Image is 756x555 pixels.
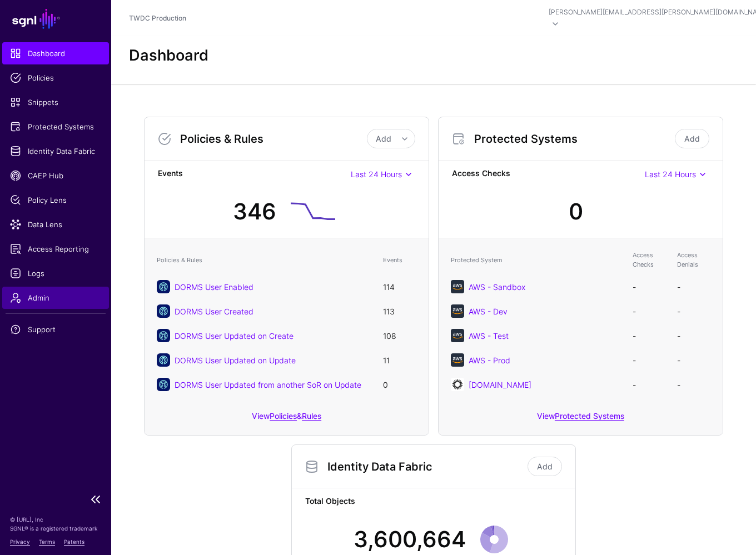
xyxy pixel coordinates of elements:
[627,245,672,274] th: Access Checks
[10,292,101,303] span: Admin
[10,268,101,279] span: Logs
[175,282,253,292] a: DORMS User Enabled
[233,195,276,228] div: 346
[672,372,716,397] td: -
[675,129,709,148] a: Add
[627,274,672,299] td: -
[2,42,109,64] a: Dashboard
[376,134,391,143] span: Add
[2,213,109,236] a: Data Lens
[10,524,101,533] p: SGNL® is a registered trademark
[451,378,464,391] img: svg+xml;base64,PHN2ZyB3aWR0aD0iNjQiIGhlaWdodD0iNjQiIHZpZXdCb3g9IjAgMCA2NCA2NCIgZmlsbD0ibm9uZSIgeG...
[377,372,422,397] td: 0
[627,299,672,323] td: -
[64,538,84,545] a: Patents
[2,262,109,284] a: Logs
[2,91,109,113] a: Snippets
[528,457,562,476] a: Add
[451,329,464,342] img: svg+xml;base64,PHN2ZyB3aWR0aD0iNjQiIGhlaWdodD0iNjQiIHZpZXdCb3g9IjAgMCA2NCA2NCIgZmlsbD0ibm9uZSIgeG...
[451,353,464,367] img: svg+xml;base64,PHN2ZyB3aWR0aD0iNjQiIGhlaWdodD0iNjQiIHZpZXdCb3g9IjAgMCA2NCA2NCIgZmlsbD0ibm9uZSIgeG...
[175,380,361,389] a: DORMS User Updated from another SoR on Update
[327,460,526,473] h3: Identity Data Fabric
[10,170,101,181] span: CAEP Hub
[10,515,101,524] p: © [URL], Inc
[645,169,696,179] span: Last 24 Hours
[2,238,109,260] a: Access Reporting
[555,411,624,421] a: Protected Systems
[175,331,294,341] a: DORMS User Updated on Create
[2,164,109,187] a: CAEP Hub
[10,219,101,230] span: Data Lens
[377,274,422,299] td: 114
[270,411,297,421] a: Policies
[2,189,109,211] a: Policy Lens
[377,245,422,274] th: Events
[351,169,402,179] span: Last 24 Hours
[305,495,563,509] strong: Total Objects
[129,47,208,65] h2: Dashboard
[10,48,101,59] span: Dashboard
[129,14,186,22] a: TWDC Production
[452,167,645,181] strong: Access Checks
[672,323,716,348] td: -
[569,195,583,228] div: 0
[180,132,367,146] h3: Policies & Rules
[469,307,508,316] a: AWS - Dev
[39,538,55,545] a: Terms
[627,323,672,348] td: -
[10,121,101,132] span: Protected Systems
[7,7,105,31] a: SGNL
[469,282,525,292] a: AWS - Sandbox
[469,356,510,365] a: AWS - Prod
[145,403,429,435] div: View &
[2,287,109,309] a: Admin
[377,323,422,348] td: 108
[2,116,109,138] a: Protected Systems
[158,167,351,181] strong: Events
[151,245,377,274] th: Policies & Rules
[10,146,101,157] span: Identity Data Fabric
[10,194,101,206] span: Policy Lens
[377,299,422,323] td: 113
[10,72,101,83] span: Policies
[672,274,716,299] td: -
[627,348,672,372] td: -
[451,304,464,318] img: svg+xml;base64,PHN2ZyB3aWR0aD0iNjQiIGhlaWdodD0iNjQiIHZpZXdCb3g9IjAgMCA2NCA2NCIgZmlsbD0ibm9uZSIgeG...
[439,403,723,435] div: View
[672,299,716,323] td: -
[175,307,253,316] a: DORMS User Created
[469,380,531,389] a: [DOMAIN_NAME]
[10,538,30,545] a: Privacy
[10,324,101,335] span: Support
[2,67,109,89] a: Policies
[10,243,101,254] span: Access Reporting
[672,348,716,372] td: -
[474,132,673,146] h3: Protected Systems
[627,372,672,397] td: -
[451,280,464,293] img: svg+xml;base64,PHN2ZyB3aWR0aD0iNjQiIGhlaWdodD0iNjQiIHZpZXdCb3g9IjAgMCA2NCA2NCIgZmlsbD0ibm9uZSIgeG...
[2,140,109,162] a: Identity Data Fabric
[175,356,296,365] a: DORMS User Updated on Update
[469,331,509,341] a: AWS - Test
[377,348,422,372] td: 11
[445,245,627,274] th: Protected System
[672,245,716,274] th: Access Denials
[10,97,101,108] span: Snippets
[302,411,321,421] a: Rules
